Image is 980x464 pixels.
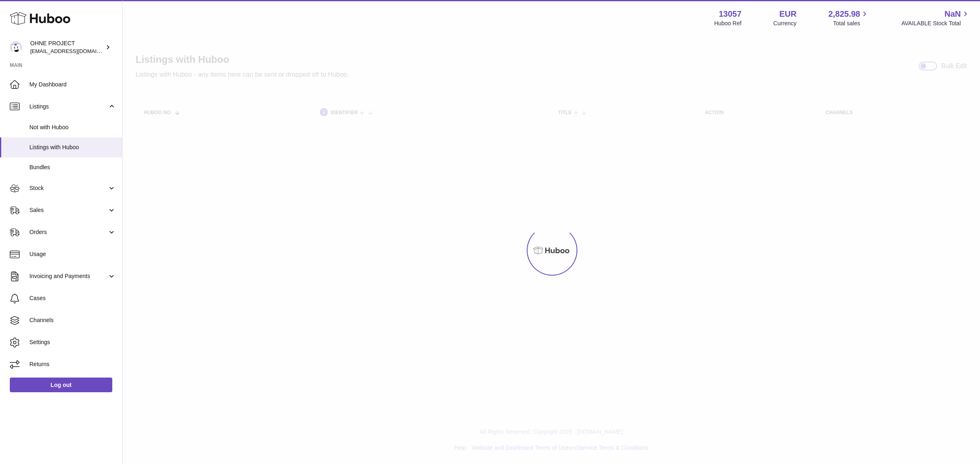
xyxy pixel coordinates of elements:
[30,48,120,54] span: [EMAIL_ADDRESS][DOMAIN_NAME]
[29,294,116,302] span: Cases
[829,9,870,27] a: 2,825.98 Total sales
[29,184,107,192] span: Stock
[901,9,970,27] a: NaN AVAILABLE Stock Total
[714,20,742,27] div: Huboo Ref
[833,20,869,27] span: Total sales
[29,103,107,110] span: Listings
[829,9,860,20] span: 2,825.98
[944,9,961,20] span: NaN
[29,316,116,324] span: Channels
[10,41,22,53] img: internalAdmin-13057@internal.huboo.com
[30,40,104,55] div: OHNE PROJECT
[901,20,970,27] span: AVAILABLE Stock Total
[29,124,116,131] span: Not with Huboo
[29,228,107,236] span: Orders
[779,9,796,20] strong: EUR
[29,272,107,280] span: Invoicing and Payments
[29,250,116,258] span: Usage
[773,20,797,27] div: Currency
[29,81,116,88] span: My Dashboard
[29,206,107,214] span: Sales
[10,378,112,392] a: Log out
[719,9,742,20] strong: 13057
[29,360,116,368] span: Returns
[29,144,116,151] span: Listings with Huboo
[29,338,116,346] span: Settings
[29,164,116,171] span: Bundles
